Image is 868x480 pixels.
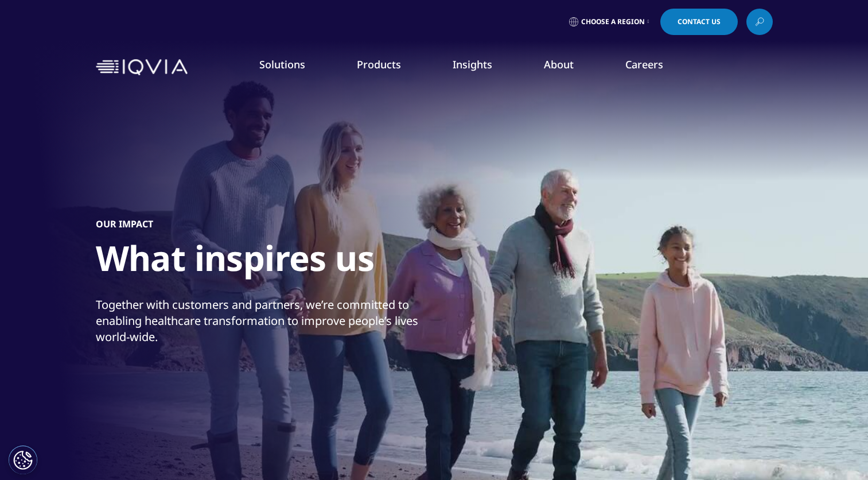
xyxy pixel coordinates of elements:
[678,18,721,25] span: Contact Us
[453,57,492,71] a: Insights
[581,17,645,26] span: Choose a Region
[625,57,663,71] a: Careers
[259,57,305,71] a: Solutions
[357,57,401,71] a: Products
[96,297,431,345] div: Together with customers and partners, we’re committed to enabling healthcare transformation to im...
[192,40,773,94] nav: Primary
[660,9,738,35] a: Contact Us
[96,218,153,230] h5: Our Impact
[9,446,37,474] button: Cookies Settings
[96,59,188,76] img: IQVIA Healthcare Information Technology and Pharma Clinical Research Company
[96,237,374,287] h1: What inspires us
[544,57,574,71] a: About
